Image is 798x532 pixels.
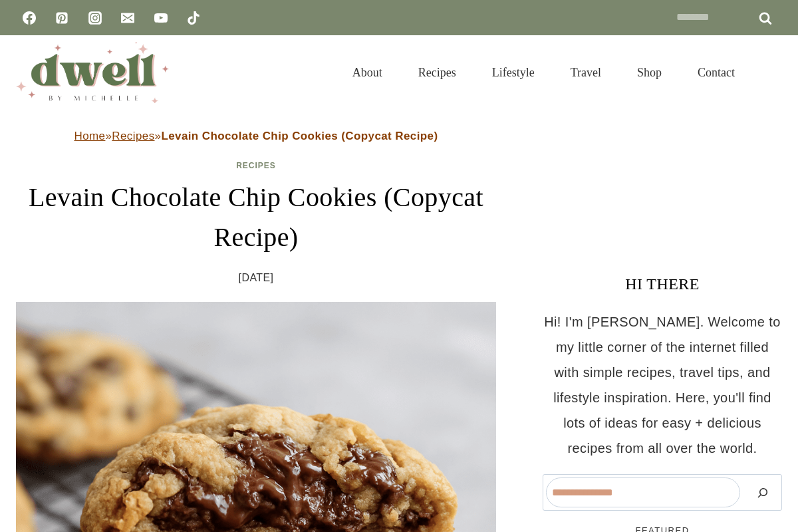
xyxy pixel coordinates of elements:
[16,178,496,257] h1: Levain Chocolate Chip Cookies (Copycat Recipe)
[619,49,680,96] a: Shop
[74,130,106,142] a: Home
[236,161,276,170] a: Recipes
[180,5,207,31] a: TikTok
[239,268,274,288] time: [DATE]
[543,309,782,461] p: Hi! I'm [PERSON_NAME]. Welcome to my little corner of the internet filled with simple recipes, tr...
[161,130,438,142] strong: Levain Chocolate Chip Cookies (Copycat Recipe)
[334,49,400,96] a: About
[82,5,108,31] a: Instagram
[49,5,75,31] a: Pinterest
[747,477,779,507] button: Search
[553,49,619,96] a: Travel
[74,130,438,142] span: » »
[334,49,753,96] nav: Primary Navigation
[114,5,141,31] a: Email
[148,5,174,31] a: YouTube
[759,61,782,84] button: View Search Form
[680,49,753,96] a: Contact
[16,42,169,103] img: DWELL by michelle
[400,49,474,96] a: Recipes
[474,49,553,96] a: Lifestyle
[16,5,43,31] a: Facebook
[543,272,782,296] h3: HI THERE
[112,130,154,142] a: Recipes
